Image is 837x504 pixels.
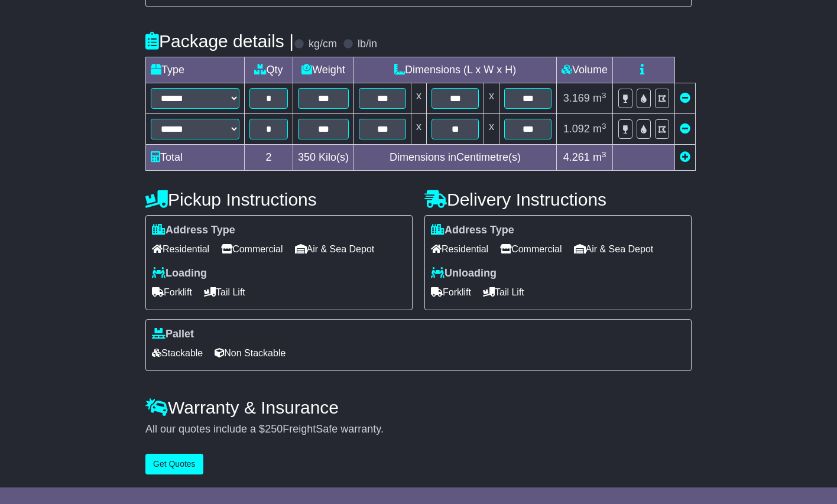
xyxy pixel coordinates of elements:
[358,38,377,51] label: lb/in
[354,145,557,171] td: Dimensions in Centimetre(s)
[146,145,245,171] td: Total
[145,454,203,474] button: Get Quotes
[411,83,427,114] td: x
[309,38,337,51] label: kg/cm
[411,114,427,145] td: x
[293,57,354,83] td: Weight
[295,240,375,258] span: Air & Sea Depot
[152,283,192,301] span: Forklift
[152,328,194,341] label: Pallet
[593,151,606,163] span: m
[298,151,316,163] span: 350
[145,31,294,51] h4: Package details |
[245,57,293,83] td: Qty
[680,123,690,135] a: Remove this item
[293,145,354,171] td: Kilo(s)
[680,151,690,163] a: Add new item
[221,240,283,258] span: Commercial
[152,344,203,362] span: Stackable
[563,123,590,135] span: 1.092
[265,423,283,435] span: 250
[593,123,606,135] span: m
[152,240,209,258] span: Residential
[245,145,293,171] td: 2
[557,57,613,83] td: Volume
[500,240,562,258] span: Commercial
[593,92,606,104] span: m
[602,122,606,131] sup: 3
[145,398,692,417] h4: Warranty & Insurance
[152,267,207,280] label: Loading
[431,240,488,258] span: Residential
[431,267,497,280] label: Unloading
[680,92,690,104] a: Remove this item
[215,344,286,362] span: Non Stackable
[204,283,245,301] span: Tail Lift
[484,83,499,114] td: x
[563,151,590,163] span: 4.261
[602,91,606,100] sup: 3
[574,240,654,258] span: Air & Sea Depot
[152,224,235,237] label: Address Type
[563,92,590,104] span: 3.169
[431,283,471,301] span: Forklift
[424,190,692,209] h4: Delivery Instructions
[484,114,499,145] td: x
[431,224,514,237] label: Address Type
[146,57,245,83] td: Type
[602,150,606,159] sup: 3
[145,190,413,209] h4: Pickup Instructions
[354,57,557,83] td: Dimensions (L x W x H)
[483,283,524,301] span: Tail Lift
[145,423,692,436] div: All our quotes include a $ FreightSafe warranty.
